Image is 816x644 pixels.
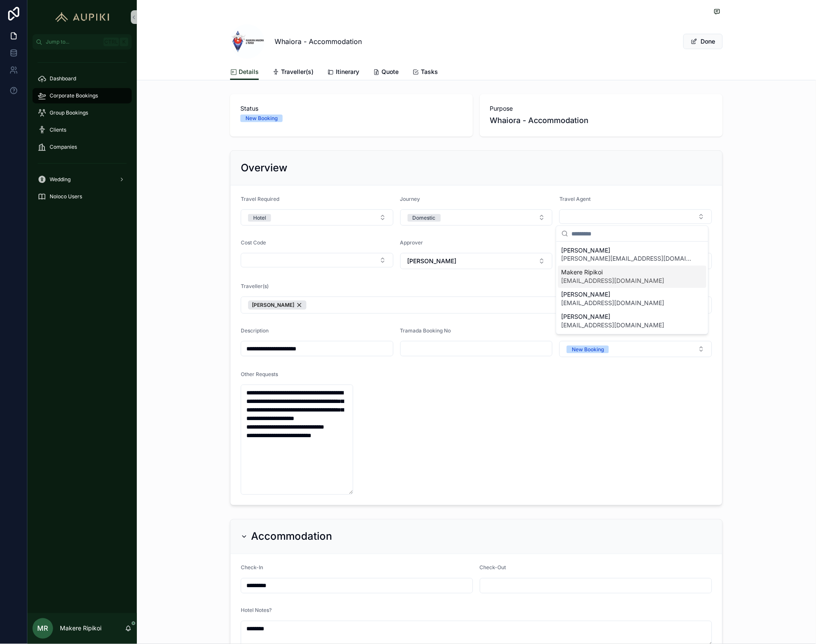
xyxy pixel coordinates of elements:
[400,239,423,246] span: Approver
[241,565,263,571] span: Check-In
[33,71,132,86] a: Dashboard
[562,291,665,299] span: [PERSON_NAME]
[241,209,393,226] button: Select Button
[60,624,101,633] p: Makere Ripikoi
[33,105,132,121] a: Group Bookings
[241,327,269,334] span: Description
[562,277,665,285] span: [EMAIL_ADDRESS][DOMAIN_NAME]
[253,214,266,222] div: Hotel
[121,38,127,45] span: K
[336,68,359,76] span: Itinerary
[248,213,271,222] button: Unselect HOTEL
[562,321,665,330] span: [EMAIL_ADDRESS][DOMAIN_NAME]
[241,607,272,614] span: Hotel Notes?
[241,283,269,289] span: Traveller(s)
[400,253,553,269] button: Select Button
[241,253,393,268] button: Select Button
[33,88,132,103] a: Corporate Bookings
[412,64,438,81] a: Tasks
[562,268,665,277] span: Makere Ripikoi
[327,64,359,81] a: Itinerary
[562,246,693,255] span: [PERSON_NAME]
[381,68,399,76] span: Quote
[27,50,137,215] div: scrollable content
[421,68,438,76] span: Tasks
[240,104,463,113] span: Status
[562,313,665,321] span: [PERSON_NAME]
[239,68,259,76] span: Details
[275,36,362,47] span: Whaiora - Accommodation
[572,346,604,353] div: New Booking
[33,122,132,138] a: Clients
[559,209,712,224] button: Select Button
[490,104,713,113] span: Purpose
[50,126,66,133] span: Clients
[50,92,98,99] span: Corporate Bookings
[251,530,332,544] h2: Accommodation
[490,115,713,126] span: Whaiora - Accommodation
[408,257,457,265] span: [PERSON_NAME]
[556,242,708,334] div: Suggestions
[248,300,307,310] button: Unselect 321
[252,302,294,309] span: [PERSON_NAME]
[559,341,712,357] button: Select Button
[50,109,88,116] span: Group Bookings
[33,172,132,187] a: Wedding
[51,10,113,24] img: App logo
[683,34,723,49] button: Done
[373,64,399,81] a: Quote
[272,64,313,81] a: Traveller(s)
[50,176,71,183] span: Wedding
[50,144,77,150] span: Companies
[559,196,591,202] span: Travel Agent
[33,34,132,50] button: Jump to...CtrlK
[50,75,76,82] span: Dashboard
[562,255,693,263] span: [PERSON_NAME][EMAIL_ADDRESS][DOMAIN_NAME]
[400,196,420,202] span: Journey
[245,115,278,122] div: New Booking
[562,299,665,308] span: [EMAIL_ADDRESS][DOMAIN_NAME]
[241,161,287,175] h2: Overview
[241,371,278,377] span: Other Requests
[480,565,506,571] span: Check-Out
[400,327,451,334] span: Tramada Booking No
[103,38,119,46] span: Ctrl
[241,239,266,246] span: Cost Code
[46,38,100,45] span: Jump to...
[230,64,259,80] a: Details
[33,189,132,204] a: Noloco Users
[400,209,553,226] button: Select Button
[38,623,48,634] span: MR
[241,297,712,314] button: Select Button
[50,193,82,200] span: Noloco Users
[241,196,279,202] span: Travel Required
[413,214,436,222] div: Domestic
[281,68,313,76] span: Traveller(s)
[33,139,132,155] a: Companies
